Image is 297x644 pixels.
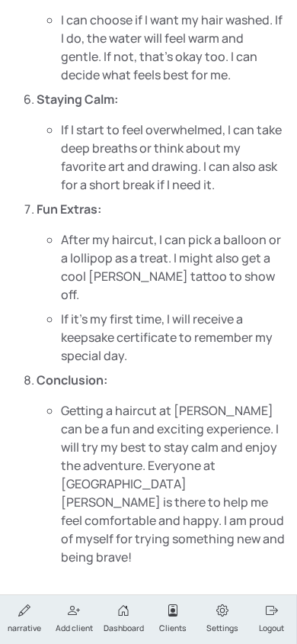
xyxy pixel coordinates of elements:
a: Clients [148,595,197,644]
a: Settings [197,595,247,644]
span: Clients [159,623,187,635]
li: If I start to feel overwhelmed, I can take deep breaths or think about my favorite art and drawin... [61,121,285,194]
li: Getting a haircut at [PERSON_NAME] can be a fun and exciting experience. I will try my best to st... [61,401,285,566]
li: After my haircut, I can pick a balloon or a lollipop as a treat. I might also get a cool [PERSON_... [61,230,285,304]
strong: Staying Calm: [37,91,118,108]
a: Dashboard [99,595,148,644]
span: Logout [259,623,284,635]
a: Logout [247,595,296,644]
span: Dashboard [104,623,144,635]
a: Add client [49,595,99,644]
span: Settings [206,623,238,635]
strong: Conclusion: [37,372,107,388]
span: narrative [8,623,41,635]
strong: Fun Extras: [37,201,101,217]
li: I can choose if I want my hair washed. If I do, the water will feel warm and gentle. If not, that... [61,11,285,84]
li: If it's my first time, I will receive a keepsake certificate to remember my special day. [61,310,285,365]
span: Add client [56,623,93,635]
